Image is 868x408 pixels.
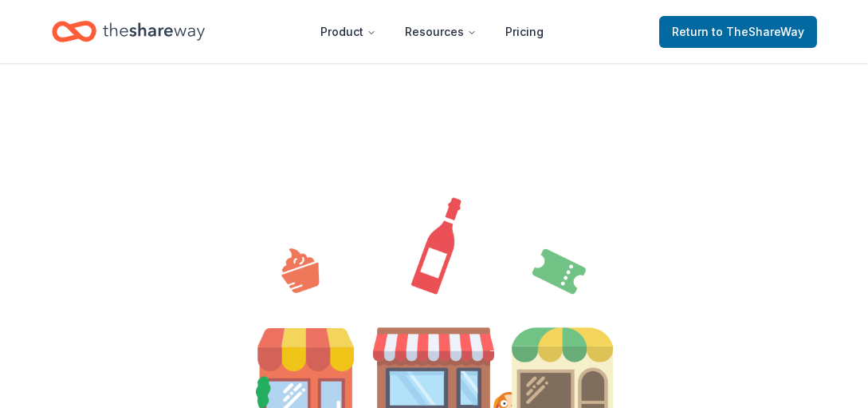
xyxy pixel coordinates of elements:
[672,22,804,42] span: Return
[52,13,205,50] a: Home
[493,16,556,48] a: Pricing
[308,13,556,50] nav: Main
[659,16,817,48] a: Returnto TheShareWay
[712,25,804,38] span: to TheShareWay
[308,16,389,48] button: Product
[392,16,489,48] button: Resources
